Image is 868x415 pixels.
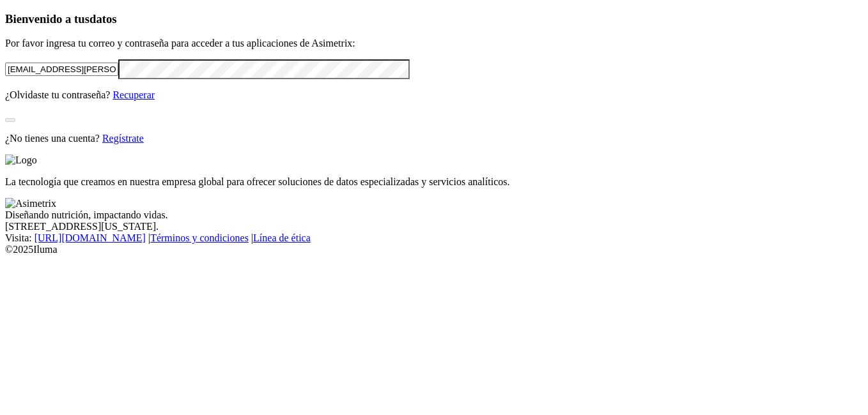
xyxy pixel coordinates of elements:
[5,221,863,232] div: [STREET_ADDRESS][US_STATE].
[35,232,146,243] a: [URL][DOMAIN_NAME]
[5,209,863,221] div: Diseñando nutrición, impactando vidas.
[89,12,117,26] span: datos
[5,232,863,244] div: Visita : | |
[5,176,863,188] p: La tecnología que creamos en nuestra empresa global para ofrecer soluciones de datos especializad...
[102,133,144,144] a: Regístrate
[5,38,863,49] p: Por favor ingresa tu correo y contraseña para acceder a tus aplicaciones de Asimetrix:
[5,89,863,101] p: ¿Olvidaste tu contraseña?
[5,244,863,255] div: © 2025 Iluma
[5,63,118,76] input: Tu correo
[5,133,863,144] p: ¿No tienes una cuenta?
[150,232,249,243] a: Términos y condiciones
[5,155,37,166] img: Logo
[5,12,863,26] h3: Bienvenido a tus
[112,89,155,100] a: Recuperar
[253,232,311,243] a: Línea de ética
[5,198,56,209] img: Asimetrix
